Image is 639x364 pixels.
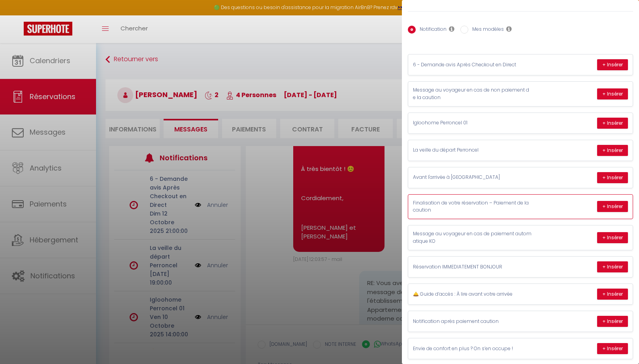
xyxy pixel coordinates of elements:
[597,172,628,183] button: + Insérer
[413,86,532,101] p: Message au voyageur en cas de non paiement de la caution
[449,26,454,32] i: Les notifications sont visibles par toi et ton équipe
[597,289,628,300] button: + Insérer
[413,199,532,214] p: Finalisation de votre réservation – Paiement de la caution
[597,145,628,156] button: + Insérer
[413,146,532,154] p: La veille du départ Perroncel
[597,316,628,327] button: + Insérer
[413,119,532,127] p: Igloohome Perroncel 01
[597,232,628,243] button: + Insérer
[597,201,628,212] button: + Insérer
[597,118,628,129] button: + Insérer
[413,318,532,325] p: Notification après paiement caution
[597,88,628,99] button: + Insérer
[506,26,512,32] i: Les modèles généraux sont visibles par vous et votre équipe
[597,59,628,70] button: + Insérer
[597,343,628,354] button: + Insérer
[413,230,532,245] p: Message au voyageur en cas de paiement automatique KO
[413,61,532,69] p: 6 - Demande avis Après Checkout en Direct
[597,261,628,272] button: + Insérer
[413,291,532,298] p: 🛎️ Guide d’accès : À lire avant votre arrivée
[413,345,532,353] p: Envie de confort en plus ? On s’en occupe !
[416,26,447,34] label: Notification
[413,174,532,181] p: Avant l'arrivée à [GEOGRAPHIC_DATA]
[413,263,532,271] p: Réservation IMMEDIATEMENT BONJOUR
[468,26,504,34] label: Mes modèles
